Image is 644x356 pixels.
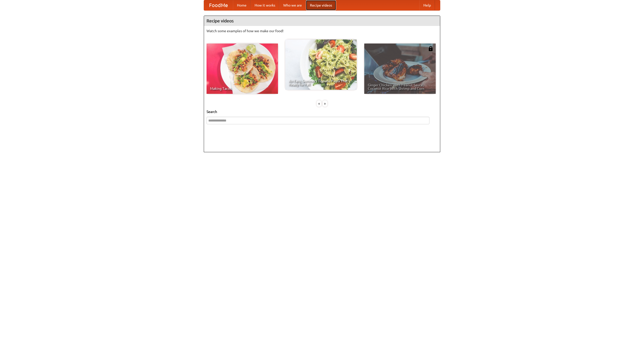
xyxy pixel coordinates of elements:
a: FoodMe [204,0,233,10]
a: How it works [251,0,279,10]
a: Recipe videos [306,0,336,10]
span: Making Tacos [210,87,274,90]
h5: Search [207,109,437,114]
h4: Recipe videos [204,16,440,26]
a: Help [419,0,435,10]
a: Who we are [279,0,306,10]
div: « [317,100,321,107]
img: 483408.png [428,46,433,51]
span: An Easy, Summery Tomato Pasta That's Ready for Fall [289,79,353,86]
a: Making Tacos [207,44,278,94]
div: » [323,100,327,107]
a: An Easy, Summery Tomato Pasta That's Ready for Fall [285,39,357,90]
p: Watch some examples of how we make our food! [207,28,437,33]
a: Home [233,0,251,10]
